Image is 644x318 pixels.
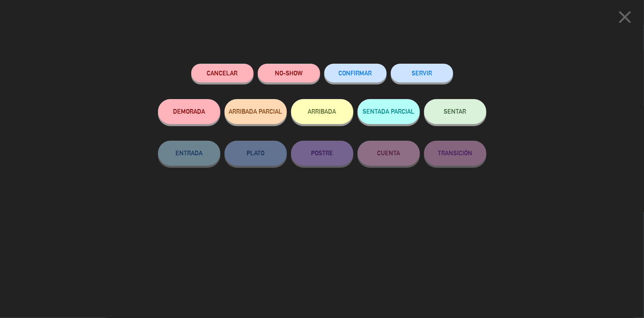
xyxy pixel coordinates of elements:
button: CONFIRMAR [324,64,387,82]
button: NO-SHOW [258,64,320,82]
button: SERVIR [391,64,453,82]
button: ENTRADA [158,141,220,166]
span: ARRIBADA PARCIAL [229,108,282,115]
button: SENTAR [424,99,486,124]
button: Cancelar [191,64,254,82]
span: CONFIRMAR [339,70,372,77]
button: PLATO [225,141,287,166]
button: POSTRE [291,141,353,166]
i: close [614,7,635,27]
button: ARRIBADA [291,99,353,124]
button: TRANSICIÓN [424,141,486,166]
button: DEMORADA [158,99,220,124]
button: CUENTA [358,141,420,166]
span: SENTAR [444,108,466,115]
button: close [612,6,638,31]
button: ARRIBADA PARCIAL [225,99,287,124]
button: SENTADA PARCIAL [358,99,420,124]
